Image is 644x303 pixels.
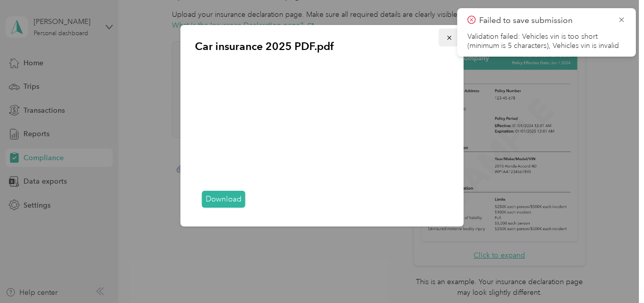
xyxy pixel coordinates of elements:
p: Failed to save submission [479,14,610,27]
iframe: pdf-attachment- preview [195,61,450,212]
a: Download [202,191,245,208]
li: Validation failed: Vehicles vin is too short (minimum is 5 characters), Vehicles vin is invalid [467,32,626,50]
p: Car insurance 2025 PDF.pdf [195,39,450,54]
iframe: Everlance-gr Chat Button Frame [587,246,644,303]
